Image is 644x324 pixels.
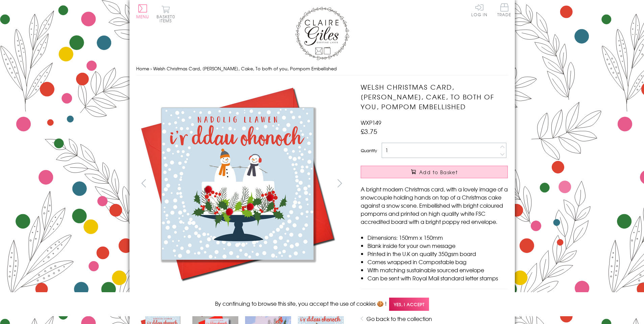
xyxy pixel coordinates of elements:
[367,266,508,274] li: With matching sustainable sourced envelope
[361,126,377,136] span: £3.75
[361,82,508,111] h1: Welsh Christmas Card, [PERSON_NAME], Cake, To both of you, Pompom Embellished
[367,250,508,258] li: Printed in the U.K on quality 350gsm board
[157,5,175,23] button: Basket0 items
[367,274,508,282] li: Can be sent with Royal Mail standard letter stamps
[136,14,149,20] span: Menu
[367,233,508,241] li: Dimensions: 150mm x 150mm
[150,65,152,72] span: ›
[136,4,149,19] button: Menu
[366,315,432,323] a: Go back to the collection
[361,166,508,178] button: Add to Basket
[419,169,458,176] span: Add to Basket
[361,185,508,226] p: A bright modern Christmas card, with a lovely image of a snowcouple holding hands on top of a Chr...
[361,118,381,126] span: WXP149
[361,147,377,154] label: Quantity
[295,7,349,60] img: Claire Giles Greetings Cards
[367,241,508,250] li: Blank inside for your own message
[136,65,149,72] a: Home
[497,3,511,18] a: Trade
[136,176,151,191] button: prev
[471,3,487,17] a: Log In
[136,62,508,76] nav: breadcrumbs
[160,14,175,24] span: 0 items
[153,65,337,72] span: Welsh Christmas Card, [PERSON_NAME], Cake, To both of you, Pompom Embellished
[136,82,339,285] img: Welsh Christmas Card, Nadolig Llawen, Cake, To both of you, Pompom Embellished
[367,258,508,266] li: Comes wrapped in Compostable bag
[497,3,511,17] span: Trade
[389,298,429,311] span: Yes, I accept
[347,82,550,245] img: Welsh Christmas Card, Nadolig Llawen, Cake, To both of you, Pompom Embellished
[332,176,347,191] button: next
